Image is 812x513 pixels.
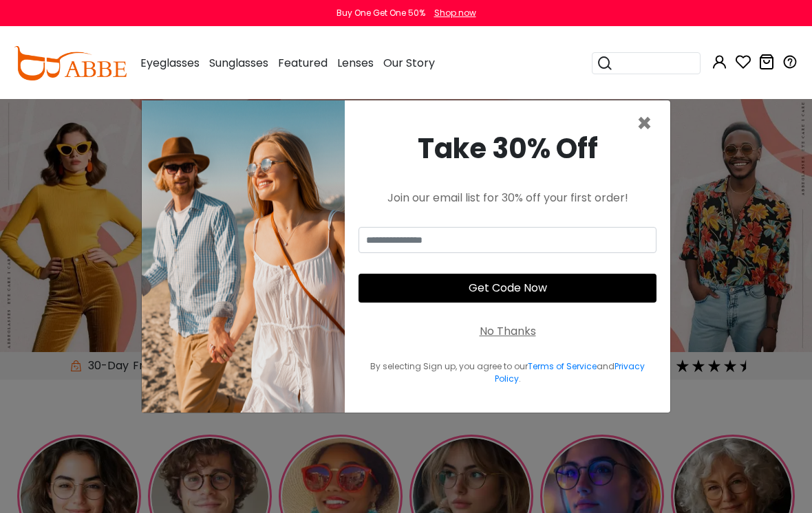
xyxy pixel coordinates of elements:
img: abbeglasses.com [14,46,127,80]
span: × [637,106,652,141]
img: welcome [142,100,345,413]
span: Featured [278,55,328,71]
a: Terms of Service [528,360,597,372]
div: Join our email list for 30% off your first order! [359,190,656,206]
div: Shop now [434,7,476,19]
button: Close [637,111,652,136]
div: Buy One Get One 50% [336,7,425,19]
span: Eyeglasses [140,55,200,71]
div: No Thanks [480,323,536,340]
a: Privacy Policy [495,360,645,384]
span: Our Story [383,55,435,71]
span: Lenses [337,55,374,71]
div: Take 30% Off [359,128,656,169]
div: By selecting Sign up, you agree to our and . [359,360,656,385]
span: Sunglasses [209,55,268,71]
a: Shop now [427,7,476,19]
button: Get Code Now [359,274,656,303]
